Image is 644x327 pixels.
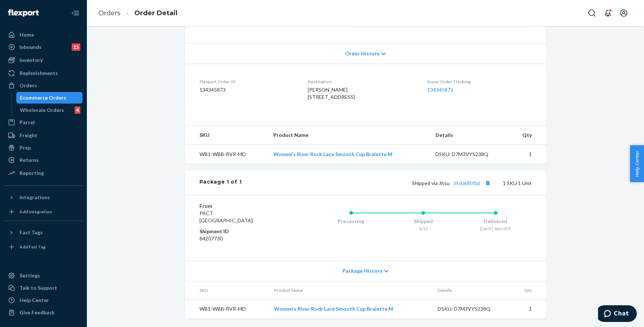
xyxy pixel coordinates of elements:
div: Prep [20,144,31,151]
a: Prep [4,142,83,154]
a: Returns [4,154,83,166]
div: Inbounds [20,43,42,51]
div: 15 [72,43,80,51]
td: WB1-WBB-RVR-MD [185,145,268,164]
div: Delivered [459,218,532,225]
span: [PERSON_NAME] [STREET_ADDRESS] [308,87,355,100]
div: 1 SKU 1 Unit [241,178,531,188]
button: Help Center [630,145,644,182]
span: PACT [GEOGRAPHIC_DATA] [199,210,253,223]
a: Help Center [4,294,83,306]
div: Package 1 of 1 [199,178,242,188]
a: Freight [4,130,83,141]
dt: Shipment ID [199,228,286,235]
div: Reporting [20,169,44,177]
a: Add Integration [4,206,83,218]
div: Wholesale Orders [20,106,64,114]
span: Package History [342,267,382,274]
th: Details [430,126,509,145]
div: Shipped [387,218,459,225]
button: Give Feedback [4,307,83,318]
div: 4 [75,106,80,114]
ol: breadcrumbs [93,3,183,24]
div: Help Center [20,297,49,304]
th: SKU [185,126,268,145]
div: Talk to Support [20,284,57,292]
th: Qty [509,126,546,145]
a: dtvlzk8tffat [454,180,480,186]
div: Ecommerce Orders [20,94,66,101]
td: 1 [509,145,546,164]
span: Order History [345,50,379,57]
dd: 84207730 [199,235,286,242]
dt: Destination [308,79,416,85]
div: Settings [20,272,40,279]
a: Orders [4,80,83,91]
div: DSKU: D7M3VYS238Q [435,151,504,158]
th: Product Name [268,281,432,299]
div: Inventory [20,56,43,64]
iframe: Opens a widget where you can chat to one of our agents [598,305,637,323]
div: [DATE] 9pm PDT [459,226,532,232]
button: Fast Tags [4,227,83,238]
div: Home [20,31,34,38]
th: SKU [185,281,268,299]
dd: 134345873 [199,86,296,93]
span: Shipped via Jitsu [412,180,493,186]
div: Parcel [20,119,35,126]
a: Reporting [4,167,83,179]
dt: Flexport Order ID [199,79,296,85]
td: WB1-WBB-RVR-MD [185,299,268,319]
div: Returns [20,156,39,164]
div: Processing [315,218,387,225]
button: Copy tracking number [483,178,493,188]
div: Orders [20,82,37,89]
th: Details [432,281,512,299]
a: Orders [98,9,121,17]
div: DSKU: D7M3VYS238Q [438,305,506,313]
a: Wholesale Orders4 [16,104,83,116]
a: Inventory [4,54,83,66]
button: Integrations [4,192,83,203]
button: Talk to Support [4,282,83,294]
a: Ecommerce Orders [16,92,83,104]
img: Flexport logo [8,9,39,17]
button: Open Search Box [585,6,599,20]
dt: From [199,202,286,210]
a: Order Detail [134,9,177,17]
a: Home [4,29,83,41]
div: Give Feedback [20,309,55,316]
a: Women's River Rock Lace Smooth Cup Bralette M [274,306,393,312]
button: Close Navigation [68,6,83,20]
th: Qty [511,281,546,299]
dt: Buyer Order Tracking [427,79,531,85]
div: Freight [20,132,37,139]
div: Add Integration [20,209,52,215]
a: Parcel [4,117,83,128]
a: Add Fast Tag [4,241,83,253]
a: 134345873 [427,87,453,93]
a: Settings [4,270,83,281]
div: 8/13 [387,226,459,232]
div: Fast Tags [20,229,43,236]
div: Replenishments [20,70,58,77]
button: Open notifications [601,6,615,20]
td: 1 [511,299,546,319]
a: Women's River Rock Lace Smooth Cup Bralette M [273,151,392,157]
a: Replenishments [4,67,83,79]
div: Add Fast Tag [20,244,46,250]
a: Inbounds15 [4,41,83,53]
th: Product Name [268,126,430,145]
div: Integrations [20,194,50,201]
button: Open account menu [616,6,631,20]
